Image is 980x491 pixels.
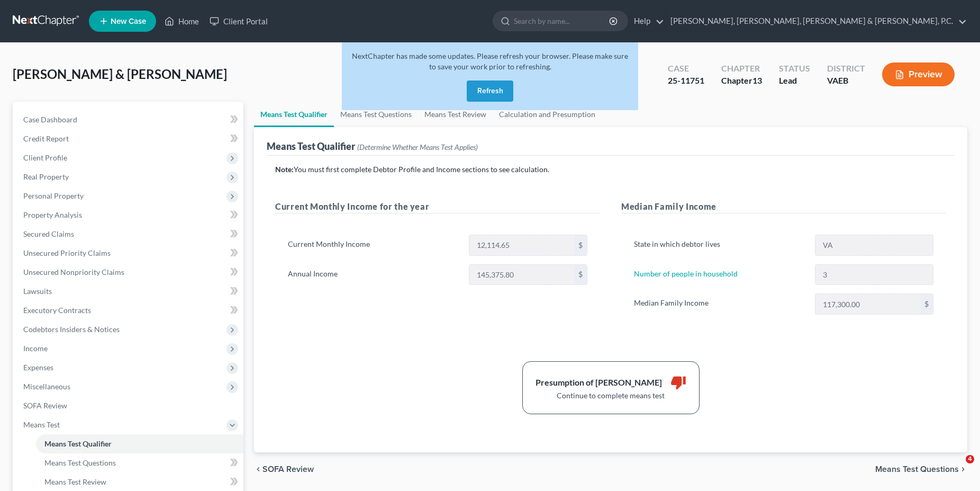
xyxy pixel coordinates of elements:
[752,75,762,85] span: 13
[267,140,478,153] div: Means Test Qualifier
[536,390,686,401] div: Continue to complete means test
[275,164,946,175] p: You must first complete Debtor Profile and Income sections to see calculation.
[23,153,67,162] span: Client Profile
[629,235,810,256] label: State in which debtor lives
[23,134,69,143] span: Credit Report
[15,225,243,244] a: Secured Claims
[944,455,969,480] iframe: Intercom live chat
[634,269,738,278] a: Number of people in household
[23,210,82,219] span: Property Analysis
[23,248,111,257] span: Unsecured Priority Claims
[23,363,53,372] span: Expenses
[204,12,273,31] a: Client Portal
[283,264,464,285] label: Annual Income
[15,206,243,225] a: Property Analysis
[827,75,865,87] div: VAEB
[668,75,704,87] div: 25-11751
[13,66,227,82] span: [PERSON_NAME] & [PERSON_NAME]
[815,265,933,285] input: --
[15,396,243,415] a: SOFA Review
[514,11,611,31] input: Search by name...
[352,51,628,71] span: NextChapter has made some updates. Please refresh your browser. Please make sure to save your wor...
[536,377,662,389] div: Presumption of [PERSON_NAME]
[920,294,933,314] div: $
[23,382,70,391] span: Miscellaneous
[275,165,294,174] strong: Note:
[815,235,933,255] input: State
[254,465,314,474] button: chevron_left SOFA Review
[875,465,959,474] span: Means Test Questions
[111,17,146,25] span: New Case
[44,439,112,448] span: Means Test Qualifier
[467,81,513,102] button: Refresh
[629,12,664,31] a: Help
[15,282,243,301] a: Lawsuits
[23,191,84,200] span: Personal Property
[670,374,686,390] i: thumb_down
[827,63,865,75] div: District
[44,477,106,486] span: Means Test Review
[23,287,52,296] span: Lawsuits
[629,293,810,315] label: Median Family Income
[15,129,243,148] a: Credit Report
[275,200,600,213] h5: Current Monthly Income for the year
[334,102,418,127] a: Means Test Questions
[23,325,120,334] span: Codebtors Insiders & Notices
[621,200,946,213] h5: Median Family Income
[721,63,762,75] div: Chapter
[15,244,243,263] a: Unsecured Priority Claims
[469,265,574,285] input: 0.00
[283,235,464,256] label: Current Monthly Income
[23,267,124,276] span: Unsecured Nonpriority Claims
[23,344,48,353] span: Income
[15,263,243,282] a: Unsecured Nonpriority Claims
[23,229,74,238] span: Secured Claims
[721,75,762,87] div: Chapter
[469,235,574,255] input: 0.00
[357,142,478,151] span: (Determine Whether Means Test Applies)
[44,458,116,467] span: Means Test Questions
[23,401,67,410] span: SOFA Review
[574,265,587,285] div: $
[668,63,704,75] div: Case
[665,12,967,31] a: [PERSON_NAME], [PERSON_NAME], [PERSON_NAME] & [PERSON_NAME], P.C.
[254,102,334,127] a: Means Test Qualifier
[159,12,204,31] a: Home
[262,465,314,474] span: SOFA Review
[23,115,77,124] span: Case Dashboard
[36,434,243,453] a: Means Test Qualifier
[875,465,967,474] button: Means Test Questions chevron_right
[779,75,810,87] div: Lead
[23,420,60,429] span: Means Test
[36,453,243,472] a: Means Test Questions
[966,455,974,463] span: 4
[15,301,243,320] a: Executory Contracts
[23,172,69,181] span: Real Property
[15,110,243,129] a: Case Dashboard
[254,465,262,474] i: chevron_left
[574,235,587,255] div: $
[815,294,920,314] input: 0.00
[779,63,810,75] div: Status
[882,63,955,86] button: Preview
[23,306,91,315] span: Executory Contracts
